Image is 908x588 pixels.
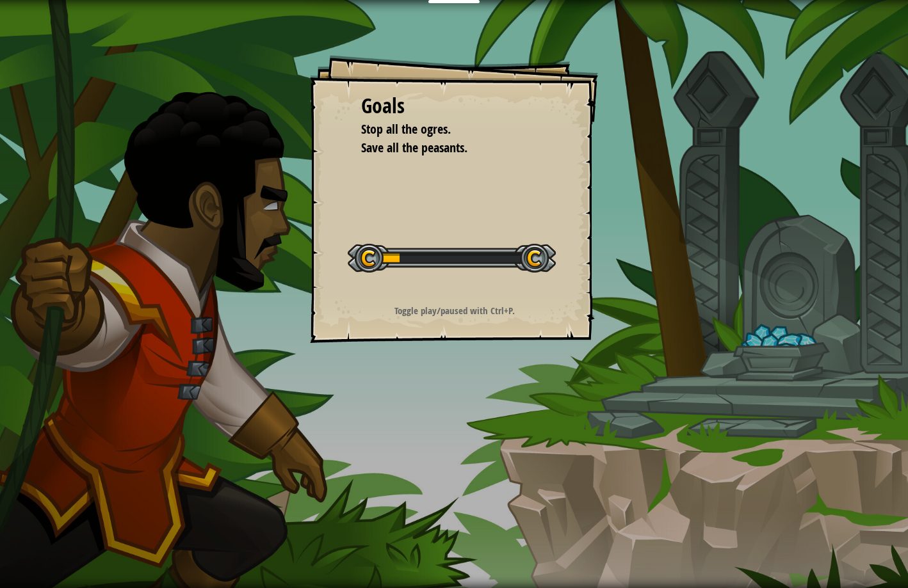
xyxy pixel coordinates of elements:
[361,139,467,156] span: Save all the peasants.
[361,91,547,121] div: Goals
[394,304,515,317] strong: Toggle play/paused with Ctrl+P.
[345,139,544,157] li: Save all the peasants.
[361,120,451,138] span: Stop all the ogres.
[345,120,544,139] li: Stop all the ogres.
